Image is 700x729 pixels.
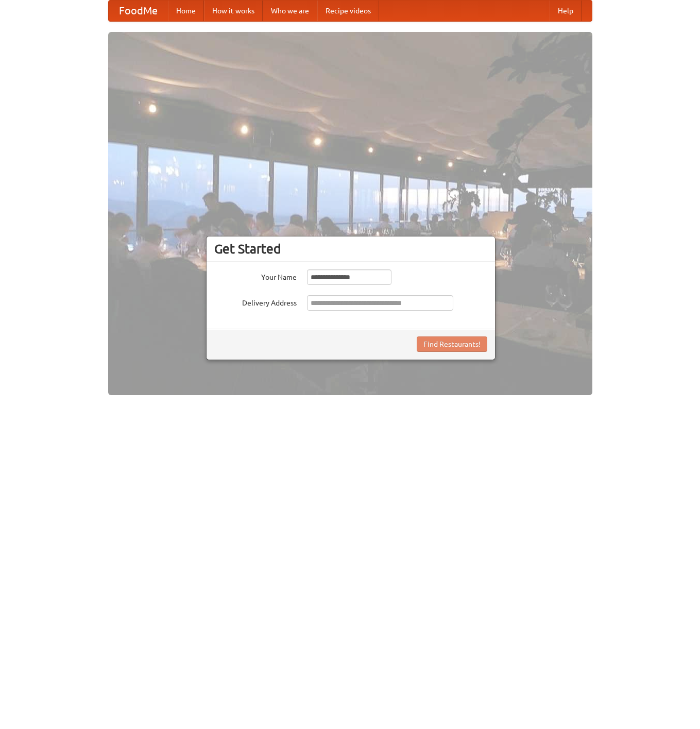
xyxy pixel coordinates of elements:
[214,269,297,282] label: Your Name
[550,1,582,21] a: Help
[214,295,297,308] label: Delivery Address
[417,336,487,352] button: Find Restaurants!
[317,1,379,21] a: Recipe videos
[204,1,263,21] a: How it works
[168,1,204,21] a: Home
[214,241,487,257] h3: Get Started
[109,1,168,21] a: FoodMe
[263,1,317,21] a: Who we are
